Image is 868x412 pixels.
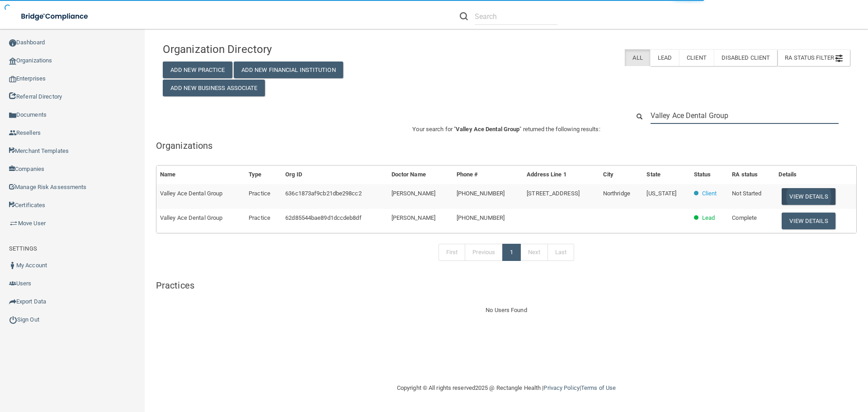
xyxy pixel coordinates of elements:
label: SETTINGS [9,243,37,254]
img: icon-documents.8dae5593.png [9,112,16,119]
button: View Details [782,213,835,229]
label: All [625,49,650,66]
label: Disabled Client [714,49,778,66]
th: City [599,166,643,184]
img: ic_reseller.de258add.png [9,129,16,137]
input: Search [475,8,557,25]
img: organization-icon.f8decf85.png [9,57,16,65]
img: enterprise.0d942306.png [9,76,16,82]
span: [PHONE_NUMBER] [457,214,505,221]
th: Org ID [282,166,387,184]
span: RA Status Filter [785,54,843,61]
button: Add New Business Associate [163,80,265,96]
th: Type [245,166,282,184]
span: 62d85544bae89d1dccdeb8df [285,214,361,221]
a: Previous [465,244,503,261]
span: Valley Ace Dental Group [160,190,222,197]
img: icon-filter@2x.21656d0b.png [835,55,843,62]
th: Address Line 1 [523,166,599,184]
p: Lead [702,213,715,223]
th: Status [690,166,729,184]
th: Name [156,166,245,184]
span: Practice [249,214,270,221]
a: Next [520,244,547,261]
img: briefcase.64adab9b.png [9,219,18,228]
span: [PERSON_NAME] [392,190,435,197]
input: Search [651,107,839,124]
img: icon-export.b9366987.png [9,298,16,305]
p: Client [702,188,717,199]
label: Client [679,49,714,66]
a: First [439,244,466,261]
img: ic_dashboard_dark.d01f4a41.png [9,39,16,47]
span: [US_STATE] [646,190,676,197]
span: Northridge [603,190,630,197]
th: Doctor Name [388,166,453,184]
span: Not Started [732,190,761,197]
th: Details [775,166,856,184]
h4: Organization Directory [163,43,383,55]
img: ic-search.3b580494.png [460,12,468,20]
span: Practice [249,190,270,197]
a: Privacy Policy [543,384,579,391]
span: Valley Ace Dental Group [160,214,222,221]
span: [PERSON_NAME] [392,214,435,221]
p: Your search for " " returned the following results: [156,124,857,135]
th: RA status [728,166,775,184]
h5: Organizations [156,141,857,151]
span: [STREET_ADDRESS] [527,190,580,197]
img: bridge_compliance_login_screen.278c3ca4.svg [14,7,97,26]
span: [PHONE_NUMBER] [457,190,505,197]
label: Lead [650,49,679,66]
button: Add New Practice [163,62,232,78]
a: Last [547,244,574,261]
button: View Details [782,188,835,205]
div: Copyright © All rights reserved 2025 @ Rectangle Health | | [341,374,671,403]
span: 636c1873af9cb21dbe298cc2 [285,190,361,197]
span: Complete [732,214,757,221]
a: 1 [502,244,521,261]
img: icon-users.e205127d.png [9,280,16,287]
div: No Users Found [156,305,857,316]
h5: Practices [156,280,857,290]
img: ic_user_dark.df1a06c3.png [9,262,16,269]
button: Add New Financial Institution [234,62,343,78]
span: Valley Ace Dental Group [456,126,519,133]
th: State [643,166,690,184]
iframe: Drift Widget Chat Controller [712,348,857,384]
a: Terms of Use [581,384,616,391]
th: Phone # [453,166,524,184]
img: ic_power_dark.7ecde6b1.png [9,316,17,324]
